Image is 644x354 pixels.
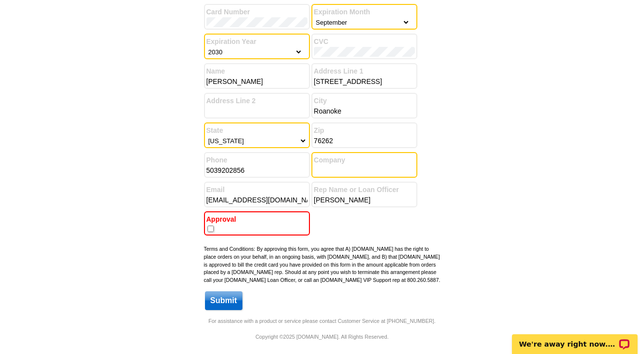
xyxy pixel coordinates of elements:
input: Submit [205,291,242,310]
small: Terms and Conditions: By approving this form, you agree that A) [DOMAIN_NAME] has the right to pl... [204,246,441,283]
label: Company [314,155,415,165]
label: Name [206,66,307,77]
label: State [206,125,307,136]
label: Expiration Year [206,37,307,47]
label: Expiration Month [314,7,415,17]
label: Approval [206,214,307,225]
label: Address Line 1 [314,66,415,77]
label: Card Number [206,7,307,17]
label: Zip [314,125,415,136]
iframe: LiveChat chat widget [506,323,644,354]
label: Rep Name or Loan Officer [314,185,415,195]
label: City [314,96,415,106]
label: CVC [314,37,415,47]
label: Phone [206,155,307,165]
label: Email [206,185,307,195]
label: Address Line 2 [206,96,307,106]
